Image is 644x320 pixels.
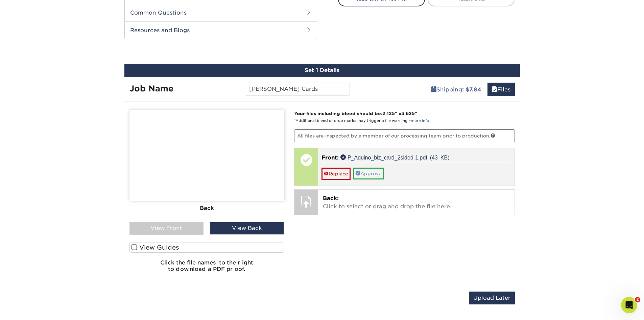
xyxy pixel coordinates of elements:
[487,83,515,96] a: Files
[340,154,450,160] a: P_Aquino_biz_card_2sided-1.pdf (43 KB)
[462,86,481,93] b: : $7.84
[323,195,339,201] span: Back:
[321,154,339,161] span: Front:
[469,292,515,304] input: Upload Later
[294,119,429,123] small: *Additional bleed or crop marks may trigger a file warning –
[124,64,520,77] div: Set 1 Details
[129,84,173,93] strong: Job Name
[427,83,486,96] a: Shipping: $7.84
[129,201,284,216] div: Back
[321,168,351,179] a: Replace
[294,111,417,116] strong: Your files including bleed should be: " x "
[401,111,415,116] span: 3.625
[125,21,317,39] h2: Resources and Blogs
[245,83,350,95] input: Enter a job name
[382,111,395,116] span: 2.125
[411,119,429,123] a: more info
[129,222,204,235] div: View Front
[129,242,284,253] label: View Guides
[431,86,436,93] span: shipping
[492,86,497,93] span: files
[125,4,317,21] h2: Common Questions
[129,259,284,278] h6: Click the file names to the right to download a PDF proof.
[323,194,510,211] p: Click to select or drag and drop the file here.
[294,129,515,142] p: All files are inspected by a member of our processing team prior to production.
[353,168,384,179] a: Approve
[635,297,640,302] span: 2
[621,297,637,313] iframe: Intercom live chat
[210,222,284,235] div: View Back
